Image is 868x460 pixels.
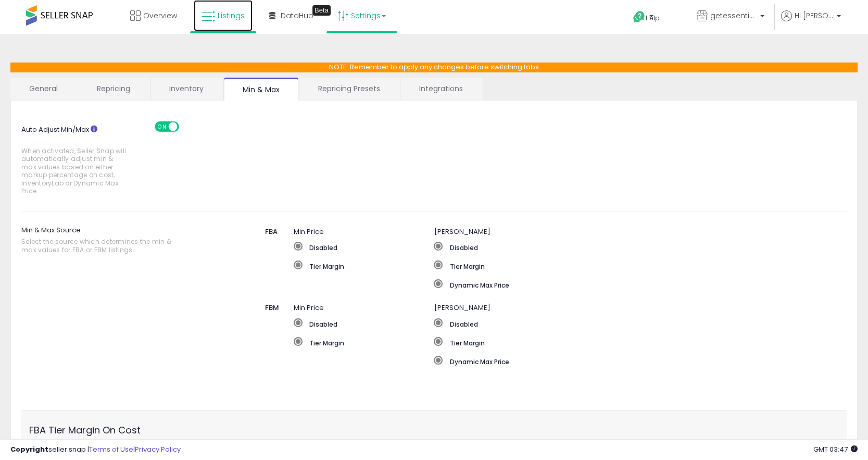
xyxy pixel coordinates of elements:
span: Min Price [294,303,324,313]
label: Tier Margin [434,337,714,347]
a: Terms of Use [89,444,133,454]
span: getessentialshub [710,10,757,21]
span: Hi [PERSON_NAME] [795,10,834,21]
p: NOTE: Remember to apply any changes before switching tabs [10,63,858,72]
label: Disabled [434,242,784,252]
label: Tier Margin [294,260,434,271]
span: [PERSON_NAME] [434,303,490,313]
span: FBA [265,227,278,237]
label: Dynamic Max Price [434,279,784,290]
a: Min & Max [224,78,298,101]
span: Overview [143,10,177,21]
a: Privacy Policy [135,444,181,454]
span: ON [156,122,169,131]
div: seller snap | | [10,445,181,455]
a: Repricing Presets [299,78,399,100]
a: Integrations [400,78,482,100]
span: DataHub [281,10,313,21]
label: Disabled [434,318,714,329]
strong: Copyright [10,444,48,454]
a: General [10,78,77,100]
label: Auto Adjust Min/Max [14,121,154,201]
label: Dynamic Max Price [434,356,714,366]
span: 2025-10-14 03:47 GMT [813,444,858,454]
div: Tooltip anchor [312,5,331,16]
span: FBM [265,303,279,313]
span: When activated, Seller Snap will automatically adjust min & max values based on either markup per... [21,147,127,195]
a: Hi [PERSON_NAME] [781,10,841,34]
span: Select the source which determines the min & max values for FBA or FBM listings. [21,238,180,254]
label: Min & Max Source [21,222,216,259]
i: Get Help [633,10,646,23]
span: Help [646,14,660,22]
a: Inventory [150,78,222,100]
label: Disabled [294,242,434,252]
span: [PERSON_NAME] [434,227,490,237]
a: Help [625,3,680,34]
label: Tier Margin [434,260,784,271]
label: Disabled [294,318,434,329]
label: Tier Margin [294,337,434,347]
label: FBA Tier Margin On Cost [21,418,159,437]
span: OFF [178,122,194,131]
span: Listings [218,10,245,21]
span: Min Price [294,227,324,237]
a: Repricing [78,78,149,100]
